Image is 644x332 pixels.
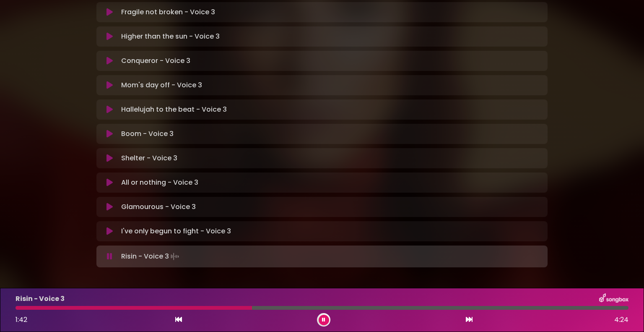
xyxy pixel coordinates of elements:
[599,293,628,304] img: songbox-logo-white.png
[121,202,196,212] p: Glamourous - Voice 3
[121,129,174,139] p: Boom - Voice 3
[121,31,220,42] p: Higher than the sun - Voice 3
[169,251,181,262] img: waveform4.gif
[121,178,198,188] p: All or nothing - Voice 3
[121,7,215,17] p: Fragile not broken - Voice 3
[121,251,181,262] p: Risin - Voice 3
[121,105,227,115] p: Hallelujah to the beat - Voice 3
[121,153,177,163] p: Shelter - Voice 3
[16,294,65,304] p: Risin - Voice 3
[121,80,202,90] p: Mom's day off - Voice 3
[121,226,231,236] p: I've only begun to fight - Voice 3
[121,56,190,66] p: Conqueror - Voice 3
